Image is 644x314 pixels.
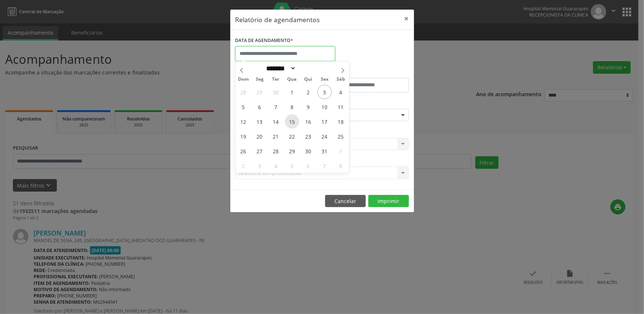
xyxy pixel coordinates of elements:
label: ATÉ [324,66,409,78]
span: Outubro 19, 2025 [236,129,251,143]
span: Outubro 14, 2025 [269,114,283,129]
span: Novembro 1, 2025 [334,144,348,158]
span: Setembro 28, 2025 [236,85,251,99]
span: Outubro 11, 2025 [334,100,348,114]
span: Outubro 28, 2025 [269,144,283,158]
span: Outubro 1, 2025 [285,85,299,99]
span: Dom [235,77,252,82]
span: Novembro 8, 2025 [334,158,348,173]
h5: Relatório de agendamentos [235,15,320,24]
span: Outubro 15, 2025 [285,114,299,129]
label: DATA DE AGENDAMENTO [235,35,293,46]
button: Cancelar [325,195,366,207]
span: Outubro 21, 2025 [269,129,283,143]
span: Outubro 22, 2025 [285,129,299,143]
span: Outubro 7, 2025 [269,100,283,114]
span: Outubro 25, 2025 [334,129,348,143]
input: Year [296,64,320,72]
span: Outubro 18, 2025 [334,114,348,129]
span: Novembro 5, 2025 [285,158,299,173]
span: Outubro 17, 2025 [317,114,332,129]
button: Imprimir [368,195,409,207]
span: Outubro 4, 2025 [334,85,348,99]
button: Close [399,10,414,28]
span: Outubro 5, 2025 [236,100,251,114]
span: Outubro 26, 2025 [236,144,251,158]
span: Outubro 23, 2025 [301,129,316,143]
span: Outubro 16, 2025 [301,114,316,129]
span: Outubro 31, 2025 [317,144,332,158]
span: Outubro 20, 2025 [252,129,267,143]
span: Outubro 29, 2025 [285,144,299,158]
span: Novembro 3, 2025 [252,158,267,173]
span: Outubro 2, 2025 [301,85,316,99]
span: Outubro 12, 2025 [236,114,251,129]
span: Ter [268,77,284,82]
select: Month [264,64,296,72]
span: Outubro 13, 2025 [252,114,267,129]
span: Novembro 2, 2025 [236,158,251,173]
span: Outubro 3, 2025 [317,85,332,99]
span: Outubro 10, 2025 [317,100,332,114]
span: Setembro 29, 2025 [252,85,267,99]
span: Outubro 30, 2025 [301,144,316,158]
span: Sáb [333,77,349,82]
span: Novembro 7, 2025 [317,158,332,173]
span: Outubro 8, 2025 [285,100,299,114]
span: Novembro 6, 2025 [301,158,316,173]
span: Novembro 4, 2025 [269,158,283,173]
span: Outubro 27, 2025 [252,144,267,158]
span: Outubro 24, 2025 [317,129,332,143]
span: Seg [252,77,268,82]
span: Setembro 30, 2025 [269,85,283,99]
span: Qui [300,77,317,82]
span: Outubro 6, 2025 [252,100,267,114]
span: Qua [284,77,300,82]
span: Sex [317,77,333,82]
span: Outubro 9, 2025 [301,100,316,114]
